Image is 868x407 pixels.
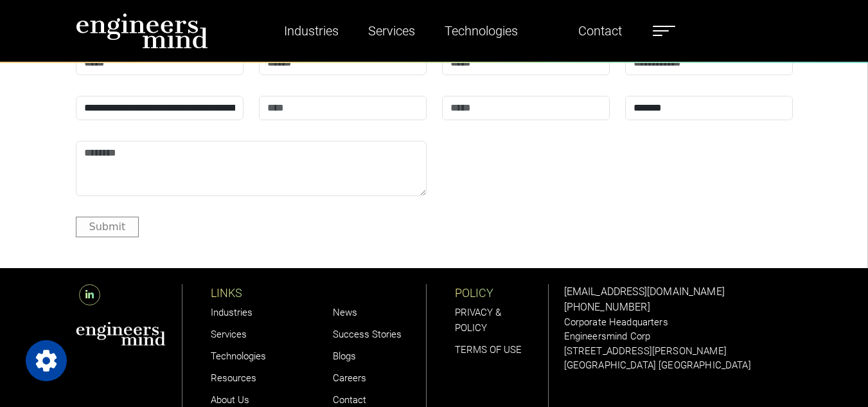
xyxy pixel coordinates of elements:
[211,307,252,318] a: Industries
[333,329,402,340] a: Success Stories
[211,394,249,406] a: About Us
[564,329,793,344] p: Engineersmind Corp
[564,358,793,373] p: [GEOGRAPHIC_DATA] [GEOGRAPHIC_DATA]
[573,16,627,46] a: Contact
[76,321,166,346] img: aws
[211,284,305,302] p: LINKS
[211,372,256,384] a: Resources
[564,285,725,298] a: [EMAIL_ADDRESS][DOMAIN_NAME]
[76,289,103,301] a: LinkedIn
[279,16,344,46] a: Industries
[363,16,420,46] a: Services
[333,350,356,362] a: Blogs
[211,350,266,362] a: Technologies
[455,307,501,334] a: PRIVACY & POLICY
[439,16,523,46] a: Technologies
[564,344,793,359] p: [STREET_ADDRESS][PERSON_NAME]
[333,372,366,384] a: Careers
[455,344,522,356] a: TERMS OF USE
[211,329,247,340] a: Services
[455,284,548,302] p: POLICY
[564,315,793,330] p: Corporate Headquarters
[564,301,650,313] a: [PHONE_NUMBER]
[76,13,208,49] img: logo
[76,217,139,237] button: Submit
[333,394,366,406] a: Contact
[442,141,637,191] iframe: reCAPTCHA
[333,307,357,318] a: News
